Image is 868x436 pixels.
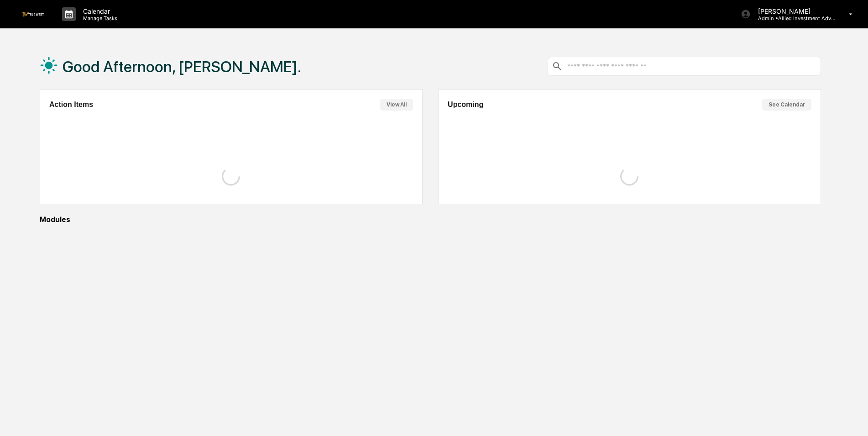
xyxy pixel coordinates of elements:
h2: Upcoming [448,101,483,109]
p: Manage Tasks [76,15,122,21]
div: Modules [40,215,821,224]
p: Admin • Allied Investment Advisors [751,15,836,21]
button: See Calendar [762,99,811,111]
img: logo [22,12,44,16]
button: View All [380,99,413,111]
h1: Good Afternoon, [PERSON_NAME]. [63,58,301,76]
p: [PERSON_NAME] [751,7,836,15]
p: Calendar [76,7,122,15]
h2: Action Items [49,101,93,109]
